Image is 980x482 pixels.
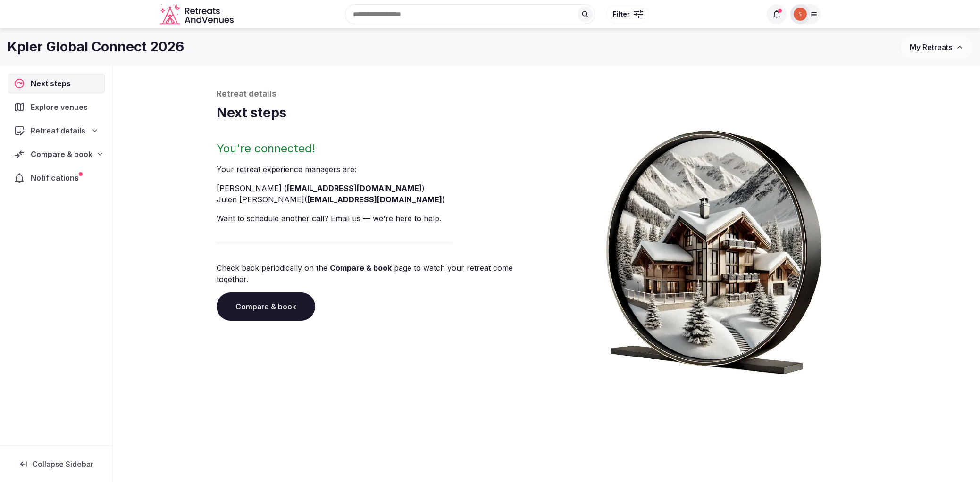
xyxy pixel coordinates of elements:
[217,141,543,156] h2: You're connected!
[160,4,235,25] svg: Retreats and Venues company logo
[8,38,184,56] h1: Kpler Global Connect 2026
[307,195,442,204] a: [EMAIL_ADDRESS][DOMAIN_NAME]
[217,213,543,224] p: Want to schedule another call? Email us — we're here to help.
[910,42,952,52] span: My Retreats
[901,35,972,59] button: My Retreats
[217,194,543,205] li: Julen [PERSON_NAME] ( )
[217,262,543,285] p: Check back periodically on the page to watch your retreat come together.
[217,164,543,175] p: Your retreat experience manager s are :
[8,97,105,117] a: Explore venues
[31,125,85,136] span: Retreat details
[160,4,235,25] a: Visit the homepage
[217,292,315,321] a: Compare & book
[330,263,392,273] a: Compare & book
[217,89,877,100] p: Retreat details
[8,168,105,188] a: Notifications
[794,8,807,21] img: sduscha
[287,183,422,193] a: [EMAIL_ADDRESS][DOMAIN_NAME]
[31,78,75,89] span: Next steps
[217,104,877,122] h1: Next steps
[32,459,93,469] span: Collapse Sidebar
[31,172,83,183] span: Notifications
[612,9,630,19] span: Filter
[31,149,92,160] span: Compare & book
[31,101,92,113] span: Explore venues
[217,183,543,194] li: [PERSON_NAME] ( )
[8,74,105,93] a: Next steps
[8,454,105,474] button: Collapse Sidebar
[588,122,839,374] img: Winter chalet retreat in picture frame
[606,5,649,23] button: Filter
